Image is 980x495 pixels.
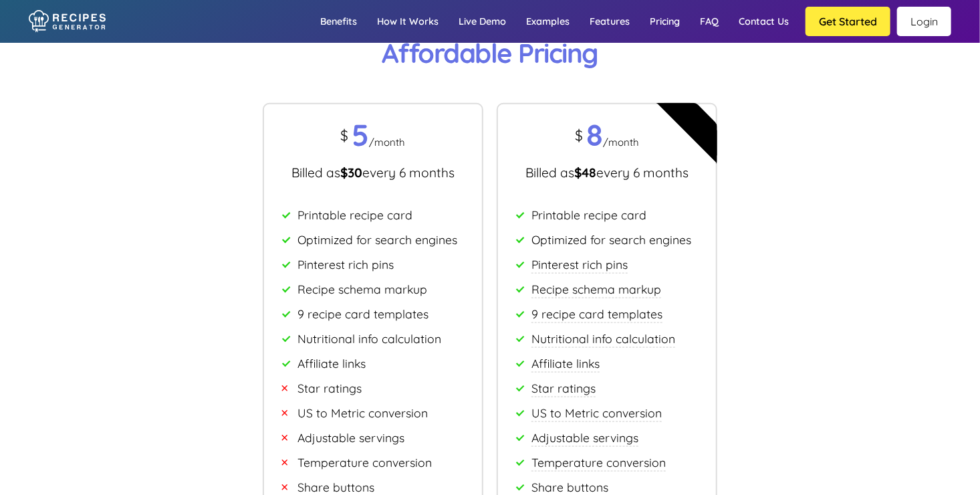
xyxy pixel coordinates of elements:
span: Share buttons [297,480,374,494]
a: Examples [516,2,580,41]
a: Pricing [640,2,690,41]
span: 9 recipe card templates [531,306,662,321]
a: FAQ [690,2,729,41]
p: Billed as every 6 months [515,165,699,181]
button: Get Started [806,7,890,36]
span: 8 [586,121,603,148]
span: Printable recipe card [531,207,646,222]
span: 5 [352,121,370,148]
span: Nutritional info calculation [531,331,675,346]
span: Adjustable servings [297,430,404,445]
span: Temperature conversion [297,455,432,470]
span: Pinterest rich pins [531,257,628,272]
span: Recipe schema markup [531,282,661,296]
h3: Affordable Pricing [223,36,757,70]
a: Benefits [310,2,367,41]
span: Temperature conversion [531,455,666,470]
span: $ [575,126,583,144]
span: US to Metric conversion [531,405,662,420]
span: Recipe schema markup [297,282,427,296]
strong: $30 [340,165,362,181]
p: Billed as every 6 months [281,165,465,181]
span: Share buttons [531,480,608,494]
a: Login [897,7,951,36]
span: Affiliate links [531,356,600,371]
strong: $48 [574,165,596,181]
a: Contact us [729,2,799,41]
a: How it works [367,2,449,41]
a: Features [580,2,640,41]
span: Star ratings [531,381,596,395]
span: Affiliate links [297,356,366,371]
span: /month [370,136,406,148]
span: Pinterest rich pins [297,257,394,272]
span: /month [603,136,639,148]
span: Optimized for search engines [297,232,457,247]
a: Live demo [449,2,516,41]
span: Optimized for search engines [531,232,691,247]
span: Adjustable servings [531,430,638,445]
span: Nutritional info calculation [297,331,441,346]
span: Printable recipe card [297,207,412,222]
span: 9 recipe card templates [297,306,428,321]
span: US to Metric conversion [297,405,428,420]
span: Star ratings [297,381,362,395]
span: $ [341,126,349,144]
